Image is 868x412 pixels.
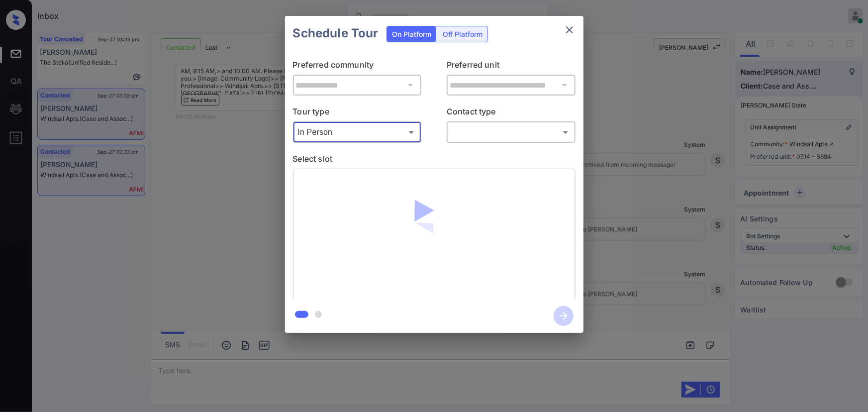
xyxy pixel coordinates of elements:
[376,177,492,294] img: loaderv1.7921fd1ed0a854f04152.gif
[438,26,487,42] div: Off Platform
[285,16,386,51] h2: Schedule Tour
[447,105,576,121] p: Contact type
[293,105,422,121] p: Tour type
[447,59,576,75] p: Preferred unit
[293,153,576,169] p: Select slot
[548,303,579,329] button: btn-next
[295,124,419,140] div: In Person
[560,20,579,40] button: close
[387,26,436,42] div: On Platform
[293,59,422,75] p: Preferred community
